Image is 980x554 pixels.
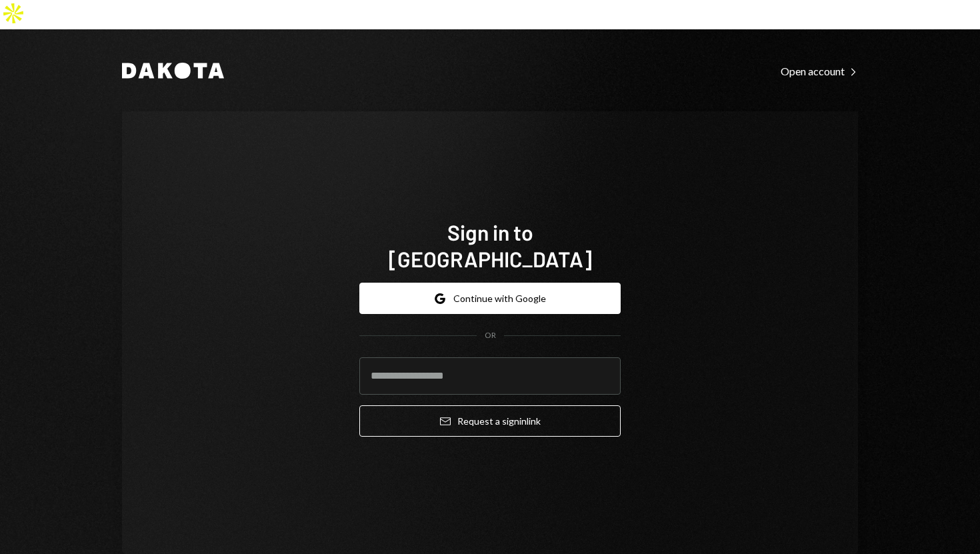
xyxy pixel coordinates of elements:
[781,63,858,78] a: Open account
[485,330,496,341] div: OR
[359,405,621,437] button: Request a signinlink
[359,283,621,314] button: Continue with Google
[781,65,858,78] div: Open account
[359,219,621,272] h1: Sign in to [GEOGRAPHIC_DATA]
